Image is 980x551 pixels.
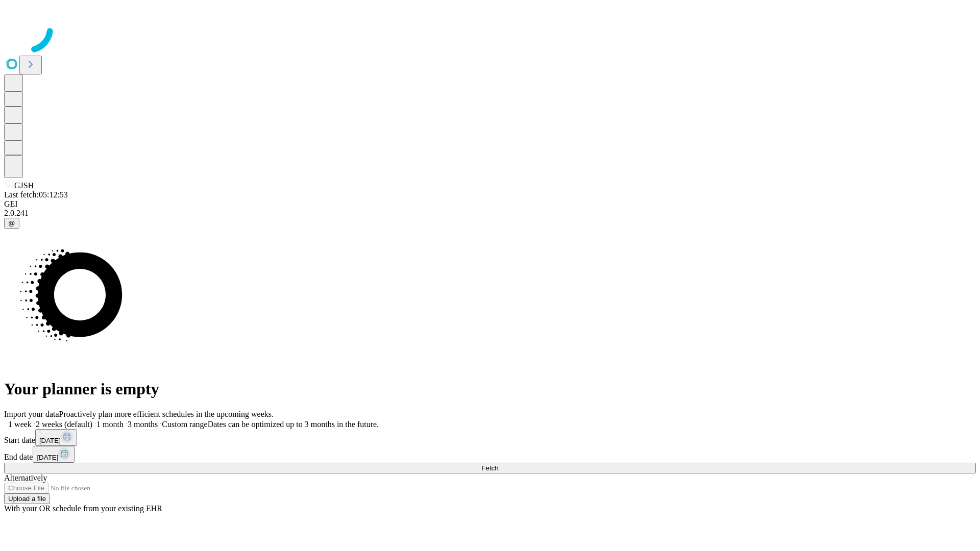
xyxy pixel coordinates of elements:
[4,493,50,504] button: Upload a file
[4,410,59,418] span: Import your data
[37,454,58,461] span: [DATE]
[208,420,379,429] span: Dates can be optimized up to 3 months in the future.
[481,464,498,472] span: Fetch
[4,446,976,463] div: End date
[35,429,77,446] button: [DATE]
[8,219,15,227] span: @
[4,199,976,209] div: GEI
[4,504,162,513] span: With your OR schedule from your existing EHR
[8,420,32,429] span: 1 week
[39,437,61,444] span: [DATE]
[4,380,976,398] h1: Your planner is empty
[4,190,68,199] span: Last fetch: 05:12:53
[4,463,976,473] button: Fetch
[4,473,47,482] span: Alternatively
[4,218,19,229] button: @
[14,181,34,190] span: GJSH
[128,420,158,429] span: 3 months
[162,420,207,429] span: Custom range
[4,209,976,218] div: 2.0.241
[33,446,75,463] button: [DATE]
[96,420,124,429] span: 1 month
[59,410,274,418] span: Proactively plan more efficient schedules in the upcoming weeks.
[36,420,92,429] span: 2 weeks (default)
[4,429,976,446] div: Start date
